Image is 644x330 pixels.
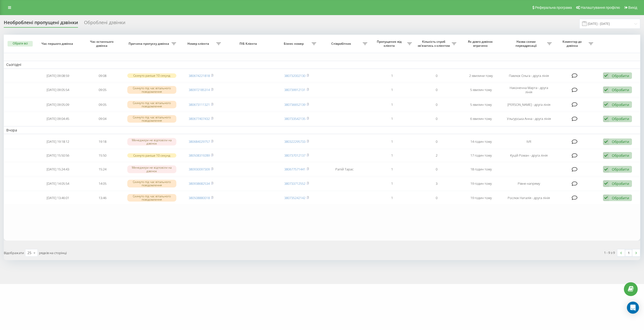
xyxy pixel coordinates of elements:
span: Відображати [4,251,24,255]
td: 1 [370,98,414,111]
td: Ульгурська Анна - друга лінія [503,112,554,125]
span: Час останнього дзвінка [85,40,120,48]
div: Менеджери не відповіли на дзвінок [127,138,176,146]
button: Обрати всі [8,41,33,46]
div: Open Intercom Messenger [627,302,639,314]
span: Бізнес номер [277,42,312,46]
div: Обробити [612,181,629,186]
span: Співробітник [321,42,363,46]
div: Скинуто під час вітального повідомлення [127,86,176,93]
a: 380733542135 [284,116,305,121]
div: Обробити [612,196,629,200]
td: 1 [370,112,414,125]
td: 6 хвилин тому [459,112,503,125]
a: 380930097309 [189,167,210,171]
td: 1 [370,135,414,148]
span: Назва схеми переадресації [506,40,547,48]
span: Пропущених від клієнта [372,40,407,48]
span: Реферальна програма [535,6,572,10]
td: 0 [414,83,459,97]
td: 1 [370,149,414,162]
div: Обробити [612,87,629,92]
td: Рослюк Наталія - друга лінія [503,191,554,205]
span: Як довго дзвінок втрачено [463,40,499,48]
td: 0 [414,135,459,148]
div: Скинуто під час вітального повідомлення [127,180,176,187]
div: Обробити [612,73,629,78]
td: 09:08 [80,70,125,82]
td: Павлюк Ольга - друга лінія [503,70,554,82]
td: 19 годин тому [459,191,503,205]
span: Причина пропуску дзвінка [127,42,172,46]
td: [DATE] 09:04:45 [36,112,80,125]
a: 380733712552 [284,181,305,186]
a: 380972185314 [189,87,210,92]
td: 0 [414,112,459,125]
a: 380677407432 [189,116,210,121]
td: [DATE] 15:24:43 [36,163,80,176]
td: 1 [370,177,414,190]
td: 2 [414,149,459,162]
a: 380737012137 [284,153,305,158]
td: 0 [414,191,459,205]
td: 15:24 [80,163,125,176]
td: [DATE] 19:18:12 [36,135,80,148]
td: 14 годин тому [459,135,503,148]
span: Кількість спроб зв'язатись з клієнтом [417,40,452,48]
td: 09:04 [80,112,125,125]
a: 380735242142 [284,196,305,200]
td: Куцій Роман - друга лінія [503,149,554,162]
span: Номер клієнта [181,42,216,46]
td: 1 [370,163,414,176]
span: ПІБ Клієнта [228,42,269,46]
div: Обробити [612,153,629,158]
td: 5 хвилин тому [459,98,503,111]
td: Рапій Тарас [319,163,370,176]
td: [PERSON_NAME] - друга лінія [503,98,554,111]
td: Сьогодні [4,61,640,68]
td: 19:18 [80,135,125,148]
td: 3 [414,177,459,190]
span: рядків на сторінці [39,251,67,255]
div: Скинуто під час вітального повідомлення [127,194,176,202]
div: Обробити [612,116,629,121]
td: 1 [370,83,414,97]
td: IVR [503,135,554,148]
td: [DATE] 09:05:09 [36,98,80,111]
a: 380739912131 [284,87,305,92]
a: 380508319289 [189,153,210,158]
div: Скинуто раніше 10 секунд [127,73,176,78]
div: Обробити [612,102,629,107]
span: Коментар до дзвінка [557,40,588,48]
a: 380674221818 [189,73,210,78]
td: 14:05 [80,177,125,190]
a: 380684029757 [189,139,210,144]
div: 25 [27,250,31,255]
a: 380732002130 [284,73,305,78]
div: Скинуто під час вітального повідомлення [127,101,176,108]
td: 15:50 [80,149,125,162]
td: 1 [370,191,414,205]
td: 0 [414,98,459,111]
a: 380508880018 [189,196,210,200]
a: 380677571441 [284,167,305,171]
td: Наконечна Марта - друга лінія [503,83,554,97]
div: Оброблені дзвінки [84,20,125,28]
td: [DATE] 09:08:59 [36,70,80,82]
td: 09:05 [80,83,125,97]
a: 380938682534 [189,181,210,186]
td: 0 [414,70,459,82]
a: 380736652139 [284,102,305,107]
a: 380322295733 [284,139,305,144]
td: 1 [370,70,414,82]
td: Рівне напряму [503,177,554,190]
span: Час першого дзвінка [40,42,75,46]
td: Вчора [4,126,640,134]
td: 2 хвилини тому [459,70,503,82]
div: Скинуто під час вітального повідомлення [127,115,176,123]
div: Необроблені пропущені дзвінки [4,20,78,28]
td: 17 годин тому [459,149,503,162]
div: Обробити [612,139,629,144]
td: [DATE] 13:46:01 [36,191,80,205]
a: 1 [625,249,632,256]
